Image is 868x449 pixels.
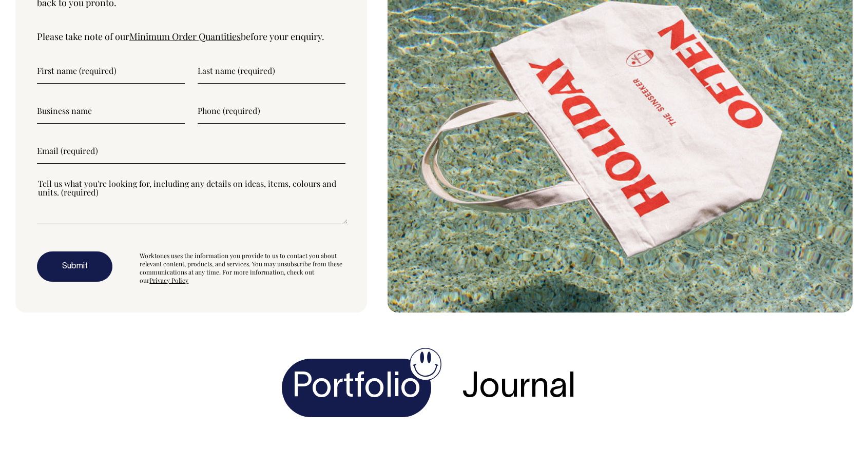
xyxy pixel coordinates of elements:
[198,58,345,84] input: Last name (required)
[37,98,185,124] input: Business name
[140,251,345,284] div: Worktones uses the information you provide to us to contact you about relevant content, products,...
[282,359,431,418] h4: Portfolio
[452,359,586,418] h4: Journal
[129,30,241,43] a: Minimum Order Quantities
[37,251,112,282] button: Submit
[198,98,345,124] input: Phone (required)
[149,276,188,284] a: Privacy Policy
[37,58,185,84] input: First name (required)
[37,30,345,43] p: Please take note of our before your enquiry.
[37,138,345,164] input: Email (required)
